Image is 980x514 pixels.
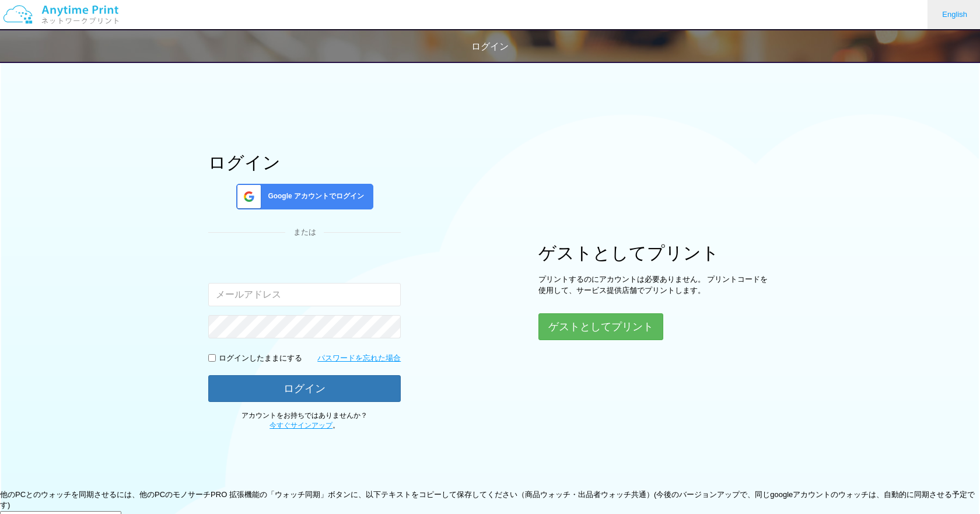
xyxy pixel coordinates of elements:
div: または [208,227,401,238]
h1: ログイン [208,153,401,172]
p: プリントするのにアカウントは必要ありません。 プリントコードを使用して、サービス提供店舗でプリントします。 [538,274,772,296]
span: Google アカウントでログイン [263,191,364,201]
p: アカウントをお持ちではありませんか？ [208,411,401,431]
input: メールアドレス [208,283,401,306]
span: 。 [269,421,339,429]
h1: ゲストとしてプリント [538,243,772,263]
p: ログインしたままにする [219,353,302,364]
a: パスワードを忘れた場合 [317,353,401,364]
a: 今すぐサインアップ [269,421,332,429]
button: ゲストとしてプリント [538,313,663,340]
button: ログイン [208,375,401,402]
span: ログイン [471,41,509,51]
